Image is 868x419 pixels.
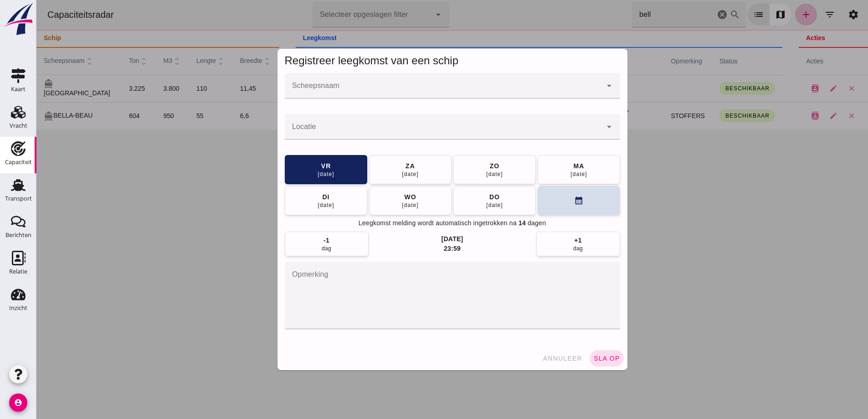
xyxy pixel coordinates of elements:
[9,269,27,274] div: Relatie
[9,305,27,311] div: Inzicht
[9,393,27,412] i: account_circle
[11,86,26,92] div: Kaart
[10,123,27,129] div: Vracht
[2,2,35,36] img: logo-small.a267ee39.svg
[5,232,31,238] div: Berichten
[5,196,32,202] div: Transport
[5,159,32,165] div: Capaciteit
